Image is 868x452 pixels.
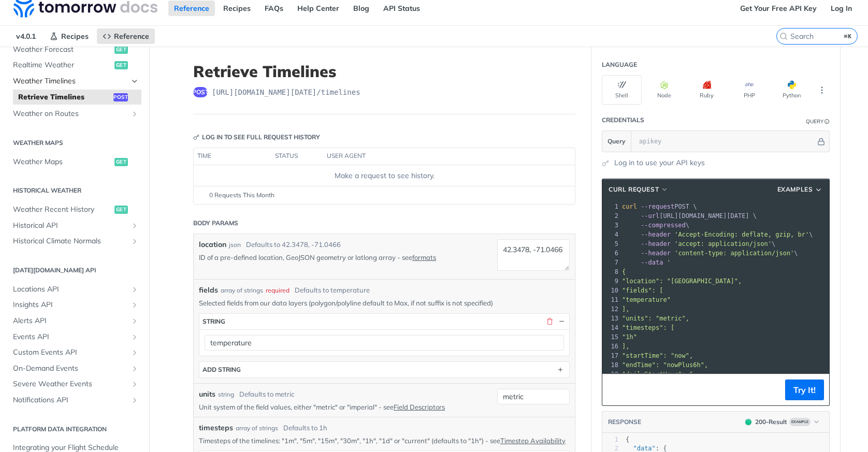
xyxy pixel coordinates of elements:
button: PHP [729,75,769,105]
span: --compressed [641,222,686,229]
th: user agent [323,148,554,165]
a: formats [412,253,436,261]
button: Show subpages for Notifications API [131,396,139,404]
a: API Status [378,1,426,16]
span: https://api.tomorrow.io/v4/timelines [212,87,360,97]
span: \ [622,240,775,247]
a: Timestep Availability [500,436,566,445]
p: Unit system of the field values, either "metric" or "imperial" - see [199,402,482,412]
th: status [271,148,323,165]
div: 200 - Result [755,417,787,427]
a: Retrieve Timelinespost [13,90,141,105]
button: Show subpages for Weather on Routes [131,110,139,118]
span: "endTime": "nowPlus6h", [622,361,708,369]
span: --data [641,259,663,266]
div: Make a request to see history. [198,170,571,181]
div: 1 [602,202,620,211]
span: get [114,158,128,166]
button: Shell [602,75,642,105]
div: Defaults to 1h [283,423,327,433]
div: 16 [602,342,620,351]
span: { [626,436,629,443]
h2: Historical Weather [8,186,141,195]
span: \ [622,222,689,229]
span: --header [641,231,671,238]
div: 6 [602,249,620,258]
span: ], [622,305,629,313]
span: "units": "metric", [622,315,689,322]
span: Examples [777,185,813,194]
span: 'content-type: application/json' [674,250,794,257]
span: Historical Climate Normals [13,236,128,246]
span: 200 [745,419,751,425]
button: Show subpages for On-Demand Events [131,364,139,373]
div: ADD string [202,366,241,373]
span: get [114,206,128,214]
div: Defaults to temperature [295,285,370,296]
p: ID of a pre-defined location, GeoJSON geometry or latlong array - see [199,253,482,262]
a: Locations APIShow subpages for Locations API [8,282,141,297]
span: Recipes [61,32,89,41]
a: Weather Mapsget [8,154,141,170]
a: FAQs [259,1,289,16]
button: Show subpages for Custom Events API [131,348,139,357]
div: string [202,317,225,325]
a: Log In [825,1,858,16]
span: ], [622,343,629,350]
span: "timesteps": [ [622,324,674,331]
span: curl [622,203,637,210]
a: Historical APIShow subpages for Historical API [8,218,141,234]
button: Node [644,75,684,105]
div: 8 [602,267,620,276]
div: 2 [602,211,620,221]
kbd: ⌘K [842,31,855,41]
button: string [199,314,569,329]
span: get [114,46,128,54]
span: "temperature" [622,296,671,303]
div: 3 [602,221,620,230]
a: Weather TimelinesHide subpages for Weather Timelines [8,74,141,89]
span: "data" [633,445,655,452]
span: --header [641,240,671,247]
span: 0 Requests This Month [209,191,274,200]
button: Show subpages for Historical Climate Normals [131,237,139,245]
span: Weather on Routes [13,109,128,119]
a: Notifications APIShow subpages for Notifications API [8,392,141,408]
a: Reference [97,28,155,44]
span: Realtime Weather [13,60,112,70]
span: Alerts API [13,316,128,326]
button: Show subpages for Severe Weather Events [131,380,139,388]
div: Language [602,60,637,69]
div: Defaults to 42.3478, -71.0466 [246,240,341,250]
span: Reference [114,32,149,41]
span: get [114,61,128,69]
span: Example [789,418,811,426]
a: Events APIShow subpages for Events API [8,329,141,345]
div: 5 [602,239,620,249]
span: Query [607,137,626,146]
span: \ [622,250,798,257]
input: apikey [634,131,816,152]
span: "dailyStartHour": 6 [622,371,693,378]
div: Body Params [193,218,238,228]
div: Defaults to metric [239,389,294,400]
button: Show subpages for Historical API [131,222,139,230]
textarea: 42.3478, -71.0466 [497,239,570,271]
span: Retrieve Timelines [18,92,111,103]
div: 19 [602,370,620,379]
button: Query [602,131,631,152]
th: time [194,148,271,165]
div: QueryInformation [806,118,830,125]
span: Custom Events API [13,347,128,358]
span: \ [622,231,813,238]
span: ' [667,259,671,266]
div: 14 [602,323,620,332]
div: json [229,240,241,250]
div: array of strings [221,286,263,295]
svg: Search [779,32,788,40]
span: 'Accept-Encoding: deflate, gzip, br' [674,231,809,238]
div: 11 [602,295,620,304]
button: cURL Request [605,184,672,195]
span: Historical API [13,221,128,231]
div: 15 [602,332,620,342]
